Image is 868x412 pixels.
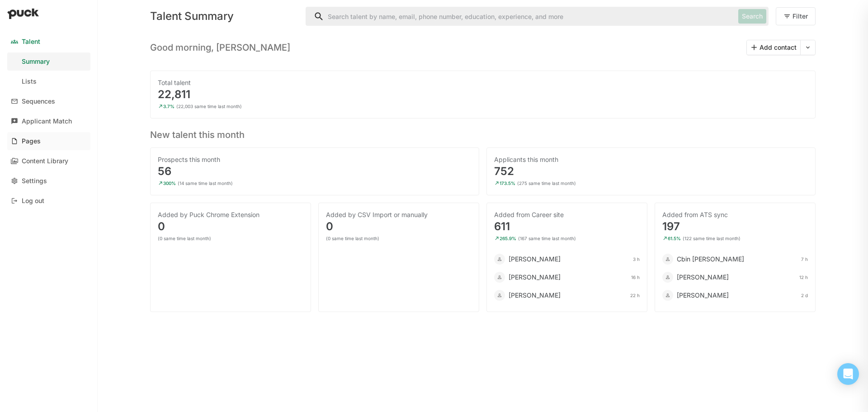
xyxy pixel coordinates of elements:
div: 16 h [631,275,640,280]
div: 197 [662,221,808,232]
div: 61.5% [668,236,681,241]
a: Talent [7,33,90,51]
div: Added by CSV Import or manually [326,210,472,219]
div: Talent Summary [150,11,298,22]
div: (14 same time last month) [178,180,233,186]
div: Lists [22,78,37,85]
button: Filter [776,7,816,25]
div: 12 h [799,275,808,280]
div: Open Intercom Messenger [837,363,859,385]
div: Prospects this month [158,155,472,164]
div: Total talent [158,78,808,87]
div: Applicant Match [22,118,72,125]
div: Content Library [22,157,68,165]
a: Summary [7,52,90,71]
div: 7 h [801,256,808,262]
div: Added by Puck Chrome Extension [158,210,303,219]
div: Added from Career site [494,210,640,219]
a: Lists [7,72,90,90]
a: Settings [7,172,90,190]
div: Summary [22,58,50,66]
div: Pages [22,137,41,145]
div: (0 same time last month) [326,236,379,241]
a: Content Library [7,152,90,170]
div: 611 [494,221,640,232]
div: 265.9% [500,236,516,241]
div: (275 same time last month) [517,180,576,186]
div: Talent [22,38,40,46]
div: 3 h [633,256,640,262]
div: (122 same time last month) [683,236,741,241]
div: 173.5% [500,180,515,186]
div: 22 h [630,293,640,298]
a: Applicant Match [7,112,90,130]
div: 752 [494,166,808,177]
div: 0 [158,221,303,232]
div: Cbin [PERSON_NAME] [677,255,744,264]
div: 0 [326,221,472,232]
div: Log out [22,197,44,205]
div: Applicants this month [494,155,808,164]
div: 300% [163,180,176,186]
div: 3.7% [163,104,175,109]
input: Search [306,7,735,25]
h3: New talent this month [150,126,816,140]
a: Sequences [7,92,90,110]
div: 22,811 [158,89,808,100]
div: (0 same time last month) [158,236,211,241]
div: Sequences [22,98,55,105]
div: 2 d [801,293,808,298]
div: 56 [158,166,472,177]
button: Add contact [747,40,800,55]
div: [PERSON_NAME] [677,273,729,282]
div: [PERSON_NAME] [509,291,561,300]
div: (22,003 same time last month) [176,104,242,109]
div: Settings [22,177,47,185]
div: (167 same time last month) [518,236,576,241]
div: [PERSON_NAME] [509,273,561,282]
a: Pages [7,132,90,150]
div: [PERSON_NAME] [509,255,561,264]
h3: Good morning, [PERSON_NAME] [150,42,290,53]
div: [PERSON_NAME] [677,291,729,300]
div: Added from ATS sync [662,210,808,219]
